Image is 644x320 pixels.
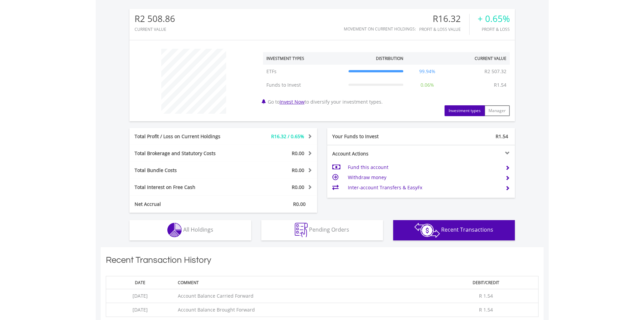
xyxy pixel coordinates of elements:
[484,105,510,116] button: Manager
[419,27,469,31] div: Profit & Loss Value
[129,167,239,174] div: Total Bundle Costs
[106,276,174,289] th: Date
[479,293,493,299] span: R 1.54
[434,276,538,289] th: Debit/Credit
[174,276,434,289] th: Comment
[407,65,448,78] td: 99.94%
[481,65,510,78] td: R2 507.32
[344,27,416,31] div: Movement on Current Holdings:
[419,14,469,24] div: R16.32
[183,226,213,233] span: All Holdings
[293,201,306,207] span: R0.00
[496,133,508,140] span: R1.54
[295,223,308,237] img: pending_instructions-wht.png
[292,184,304,190] span: R0.00
[309,226,349,233] span: Pending Orders
[478,27,510,31] div: Profit & Loss
[292,150,304,156] span: R0.00
[445,105,485,116] button: Investment types
[258,45,515,116] div: Go to to diversify your investment types.
[407,78,448,92] td: 0.06%
[263,52,345,65] th: Investment Types
[491,78,510,92] td: R1.54
[348,172,500,183] td: Withdraw money
[129,133,239,140] div: Total Profit / Loss on Current Holdings
[327,133,421,140] div: Your Funds to Invest
[135,14,175,24] div: R2 508.86
[271,133,304,140] span: R16.32 / 0.65%
[327,150,421,157] div: Account Actions
[263,65,345,78] td: ETFs
[135,27,175,31] div: CURRENT VALUE
[129,184,239,191] div: Total Interest on Free Cash
[106,303,174,317] td: [DATE]
[129,220,251,240] button: All Holdings
[448,52,510,65] th: Current Value
[174,289,434,303] td: Account Balance Carried Forward
[478,14,510,24] div: + 0.65%
[129,150,239,157] div: Total Brokerage and Statutory Costs
[292,167,304,173] span: R0.00
[174,303,434,317] td: Account Balance Brought Forward
[376,56,403,61] div: Distribution
[441,226,493,233] span: Recent Transactions
[414,223,440,238] img: transactions-zar-wht.png
[280,99,305,105] a: Invest Now
[479,306,493,313] span: R 1.54
[261,220,383,240] button: Pending Orders
[106,289,174,303] td: [DATE]
[348,162,500,172] td: Fund this account
[129,201,239,208] div: Net Accrual
[106,254,539,269] h1: Recent Transaction History
[263,78,345,92] td: Funds to Invest
[393,220,515,240] button: Recent Transactions
[167,223,182,237] img: holdings-wht.png
[348,183,500,193] td: Inter-account Transfers & EasyFx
